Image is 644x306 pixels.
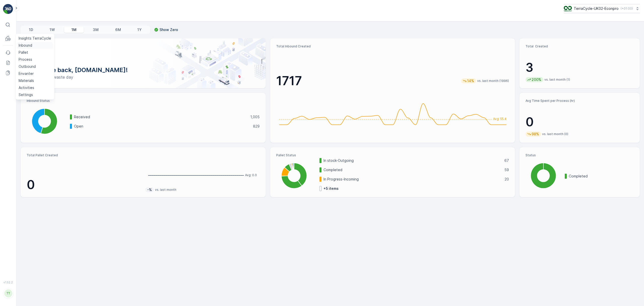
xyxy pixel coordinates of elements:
[137,27,142,32] p: 1Y
[505,177,509,182] p: 20
[27,153,141,157] p: Total Pallet Created
[526,99,634,103] p: Avg Time Spent per Process (hr)
[574,6,619,11] p: TerraCycle-UK02-Econpro
[544,78,570,82] p: vs. last month (1)
[467,78,475,83] p: 14%
[71,27,76,32] p: 1M
[526,60,634,75] p: 3
[621,7,633,11] p: ( +01:00 )
[526,153,634,157] p: Status
[155,188,176,192] p: vs. last month
[564,6,572,11] img: terracycle_logo_wKaHoWT.png
[477,79,509,83] p: vs. last month (1996)
[526,114,634,130] p: 0
[324,167,501,172] p: Completed
[115,27,121,32] p: 6M
[504,167,509,172] p: 59
[250,114,260,119] p: 1,005
[3,281,13,284] span: v 1.52.2
[3,4,13,14] img: logo
[324,177,502,182] p: In Progress-Incoming
[531,132,540,137] p: 98%
[29,74,258,80] p: Have a zero-waste day
[27,99,260,103] p: Inbound Status
[276,153,509,157] p: Pallet Status
[531,77,542,82] p: 200%
[93,27,99,32] p: 3M
[74,114,247,119] p: Received
[4,289,12,297] div: TT
[50,27,55,32] p: 1W
[564,4,640,13] button: TerraCycle-UK02-Econpro(+01:00)
[324,186,339,191] p: + 5 items
[569,174,634,179] p: Completed
[147,187,152,192] p: -%
[276,73,302,88] p: 1717
[29,27,33,32] p: 1D
[159,27,178,32] p: Show Zero
[504,158,509,163] p: 67
[542,132,568,136] p: vs. last month (0)
[3,285,13,302] button: TT
[29,66,258,74] p: Welcome back, [DOMAIN_NAME]!
[74,124,250,129] p: Open
[253,124,260,129] p: 829
[27,177,141,192] p: 0
[276,44,509,48] p: Total Inbound Created
[324,158,501,163] p: In stock-Outgoing
[526,44,634,48] p: Total Created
